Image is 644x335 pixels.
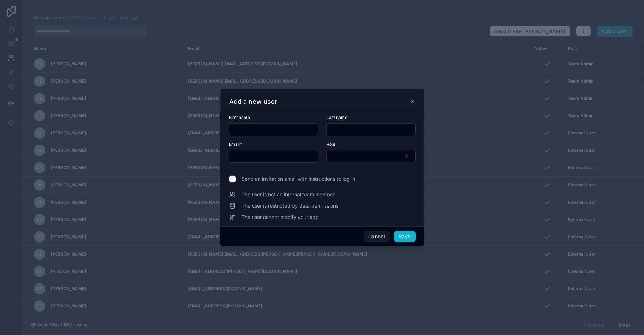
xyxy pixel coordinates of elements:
[242,202,338,209] span: The user is restricted by data permissions
[229,97,277,106] h3: Add a new user
[229,175,236,183] input: Send an invitation email with instructions to log in
[364,231,390,242] button: Cancel
[242,191,335,198] span: The user is not an internal team member
[229,142,240,147] span: Email
[242,214,319,221] span: The user cannot modify your app
[326,150,416,162] button: Select Button
[326,142,335,147] span: Role
[326,115,347,120] span: Last name
[229,115,250,120] span: First name
[242,175,355,183] span: Send an invitation email with instructions to log in
[394,231,415,242] button: Save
